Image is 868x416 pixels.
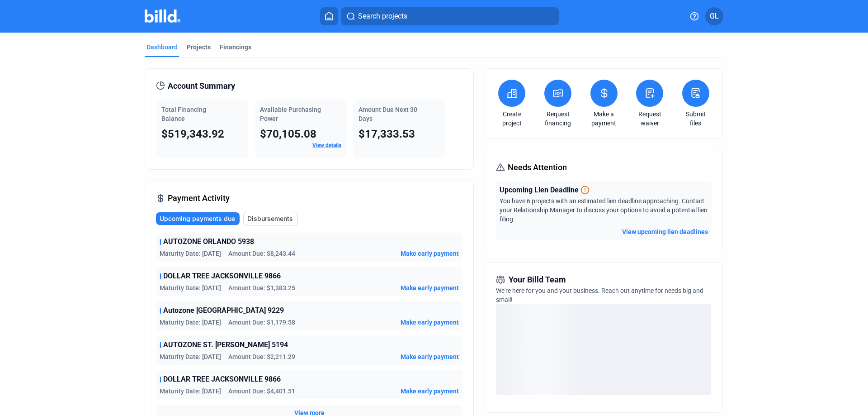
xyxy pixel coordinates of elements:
[496,110,528,128] a: Create project
[220,43,251,52] div: Financings
[228,387,295,396] span: Amount Due: $4,401.51
[161,128,224,140] span: $519,343.92
[359,106,417,122] span: Amount Due Next 30 Days
[168,80,235,92] span: Account Summary
[588,110,620,128] a: Make a payment
[358,11,407,22] span: Search projects
[228,249,295,258] span: Amount Due: $8,243.44
[161,106,206,122] span: Total Financing Balance
[163,305,284,316] span: Autozone [GEOGRAPHIC_DATA] 9229
[496,304,711,395] div: loading
[163,236,254,247] span: AUTOZONE ORLANDO 5938
[247,214,293,223] span: Disbursements
[542,110,574,128] a: Request financing
[160,387,221,396] span: Maturity Date: [DATE]
[228,318,295,327] span: Amount Due: $1,179.58
[160,214,235,223] span: Upcoming payments due
[187,43,211,52] div: Projects
[496,287,703,303] span: We're here for you and your business. Reach out anytime for needs big and small!
[228,352,295,361] span: Amount Due: $2,211.29
[680,110,712,128] a: Submit files
[401,283,459,292] span: Make early payment
[500,197,708,223] span: You have 6 projects with an estimated lien deadline approaching. Contact your Relationship Manage...
[160,318,221,327] span: Maturity Date: [DATE]
[500,185,579,196] span: Upcoming Lien Deadline
[168,192,230,205] span: Payment Activity
[401,352,459,361] span: Make early payment
[160,249,221,258] span: Maturity Date: [DATE]
[260,106,321,122] span: Available Purchasing Power
[163,339,288,350] span: AUTOZONE ST. [PERSON_NAME] 5194
[710,11,719,22] span: GL
[359,128,415,140] span: $17,333.53
[146,43,178,52] div: Dashboard
[228,283,295,292] span: Amount Due: $1,383.25
[509,273,566,286] span: Your Billd Team
[160,352,221,361] span: Maturity Date: [DATE]
[508,161,567,174] span: Needs Attention
[260,128,316,140] span: $70,105.08
[145,10,180,23] img: Billd Company Logo
[312,142,341,148] a: View details
[401,318,459,327] span: Make early payment
[401,387,459,396] span: Make early payment
[163,374,281,385] span: DOLLAR TREE JACKSONVILLE 9866
[401,249,459,258] span: Make early payment
[622,227,708,236] button: View upcoming lien deadlines
[163,271,281,282] span: DOLLAR TREE JACKSONVILLE 9866
[634,110,665,128] a: Request waiver
[160,283,221,292] span: Maturity Date: [DATE]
